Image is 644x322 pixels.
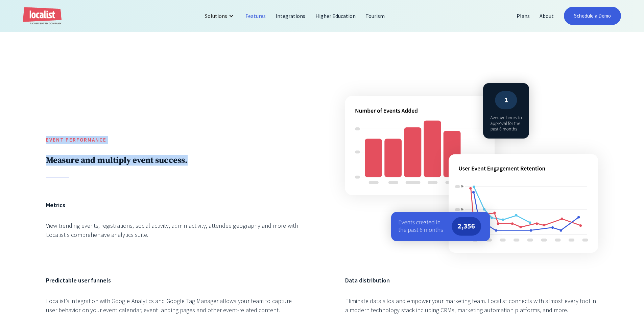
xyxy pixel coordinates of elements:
div: Localist’s integration with Google Analytics and Google Tag Manager allows your team to capture u... [46,296,299,315]
h2: Measure and multiply event success. [46,155,299,166]
h6: Data distribution [345,276,598,285]
a: Higher Education [311,8,361,24]
div: Solutions [200,8,241,24]
a: Tourism [361,8,390,24]
div: View trending events, registrations, social activity, admin activity, attendee geography and more... [46,221,299,239]
h5: Event Performance [46,136,299,144]
a: home [23,7,62,25]
h6: Metrics [46,200,299,209]
a: Plans [512,8,535,24]
div: Eliminate data silos and empower your marketing team. Localist connects with almost every tool in... [345,296,598,315]
a: Schedule a Demo [564,7,621,25]
a: Features [241,8,271,24]
a: Integrations [271,8,310,24]
div: Solutions [205,12,227,20]
h6: Predictable user funnels [46,276,299,285]
a: About [535,8,559,24]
